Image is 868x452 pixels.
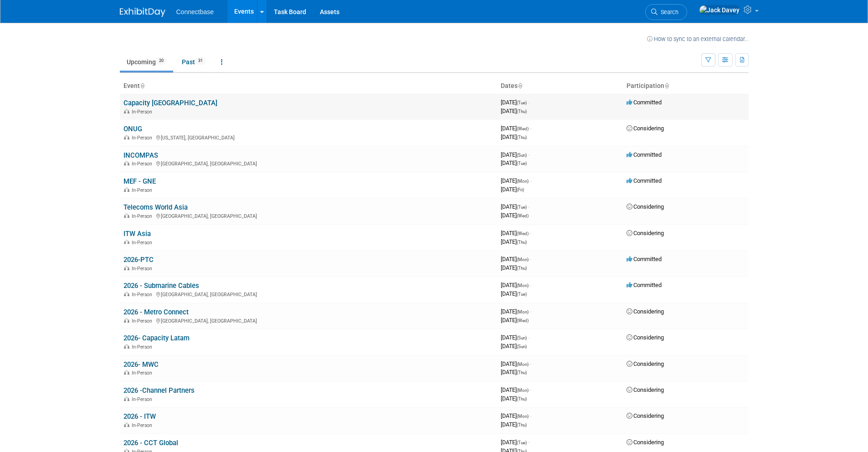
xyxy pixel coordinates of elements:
[123,212,493,219] div: [GEOGRAPHIC_DATA], [GEOGRAPHIC_DATA]
[627,177,662,184] span: Committed
[124,292,129,296] img: In-Person Event
[645,4,687,20] a: Search
[501,264,527,271] span: [DATE]
[517,100,527,105] span: (Tue)
[501,386,531,393] span: [DATE]
[501,308,531,315] span: [DATE]
[123,360,159,369] a: 2026- MWC
[627,308,664,315] span: Considering
[132,370,155,376] span: In-Person
[175,53,212,71] a: Past31
[517,318,529,323] span: (Wed)
[124,396,129,401] img: In-Person Event
[627,412,664,419] span: Considering
[517,396,527,401] span: (Thu)
[132,422,155,428] span: In-Person
[517,126,529,131] span: (Wed)
[123,282,199,290] a: 2026 - Submarine Cables
[501,290,527,297] span: [DATE]
[132,213,155,219] span: In-Person
[517,414,529,419] span: (Mon)
[517,266,527,271] span: (Thu)
[132,161,155,167] span: In-Person
[501,412,531,419] span: [DATE]
[501,395,527,402] span: [DATE]
[627,256,662,262] span: Committed
[627,203,664,210] span: Considering
[124,213,129,218] img: In-Person Event
[501,212,529,219] span: [DATE]
[530,412,531,419] span: -
[657,9,678,15] span: Search
[530,282,531,288] span: -
[517,344,527,349] span: (Sun)
[528,99,529,106] span: -
[124,240,129,244] img: In-Person Event
[132,135,155,141] span: In-Person
[530,386,531,393] span: -
[501,151,529,158] span: [DATE]
[530,256,531,262] span: -
[517,292,527,297] span: (Tue)
[132,187,155,193] span: In-Person
[132,109,155,115] span: In-Person
[195,57,205,64] span: 31
[647,36,749,42] a: How to sync to an external calendar...
[517,187,524,192] span: (Fri)
[501,159,527,166] span: [DATE]
[517,179,529,184] span: (Mon)
[132,396,155,402] span: In-Person
[124,109,129,113] img: In-Person Event
[517,257,529,262] span: (Mon)
[517,440,527,445] span: (Tue)
[123,386,195,395] a: 2026 -Channel Partners
[517,309,529,314] span: (Mon)
[124,370,129,375] img: In-Person Event
[124,135,129,139] img: In-Person Event
[123,159,493,167] div: [GEOGRAPHIC_DATA], [GEOGRAPHIC_DATA]
[497,78,623,94] th: Dates
[124,344,129,349] img: In-Person Event
[123,290,493,298] div: [GEOGRAPHIC_DATA], [GEOGRAPHIC_DATA]
[528,439,529,446] span: -
[517,161,527,166] span: (Tue)
[501,99,529,106] span: [DATE]
[124,187,129,192] img: In-Person Event
[501,238,527,245] span: [DATE]
[501,317,529,324] span: [DATE]
[132,344,155,350] span: In-Person
[132,266,155,272] span: In-Person
[501,343,527,349] span: [DATE]
[140,82,144,89] a: Sort by Event Name
[120,53,173,71] a: Upcoming20
[627,99,662,106] span: Committed
[123,412,156,421] a: 2026 - ITW
[517,213,529,218] span: (Wed)
[501,177,531,184] span: [DATE]
[517,388,529,393] span: (Mon)
[123,177,156,185] a: MEF - GNE
[627,334,664,341] span: Considering
[156,57,166,64] span: 20
[530,177,531,184] span: -
[123,317,493,324] div: [GEOGRAPHIC_DATA], [GEOGRAPHIC_DATA]
[120,8,165,17] img: ExhibitDay
[627,439,664,446] span: Considering
[123,256,154,264] a: 2026-PTC
[664,82,669,89] a: Sort by Participation Type
[518,82,522,89] a: Sort by Start Date
[528,334,529,341] span: -
[517,135,527,140] span: (Thu)
[530,360,531,367] span: -
[132,240,155,246] span: In-Person
[530,308,531,315] span: -
[501,125,531,132] span: [DATE]
[501,134,527,140] span: [DATE]
[124,422,129,427] img: In-Person Event
[132,292,155,298] span: In-Person
[627,125,664,132] span: Considering
[123,134,493,141] div: [US_STATE], [GEOGRAPHIC_DATA]
[517,370,527,375] span: (Thu)
[517,153,527,158] span: (Sun)
[123,151,158,159] a: INCOMPAS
